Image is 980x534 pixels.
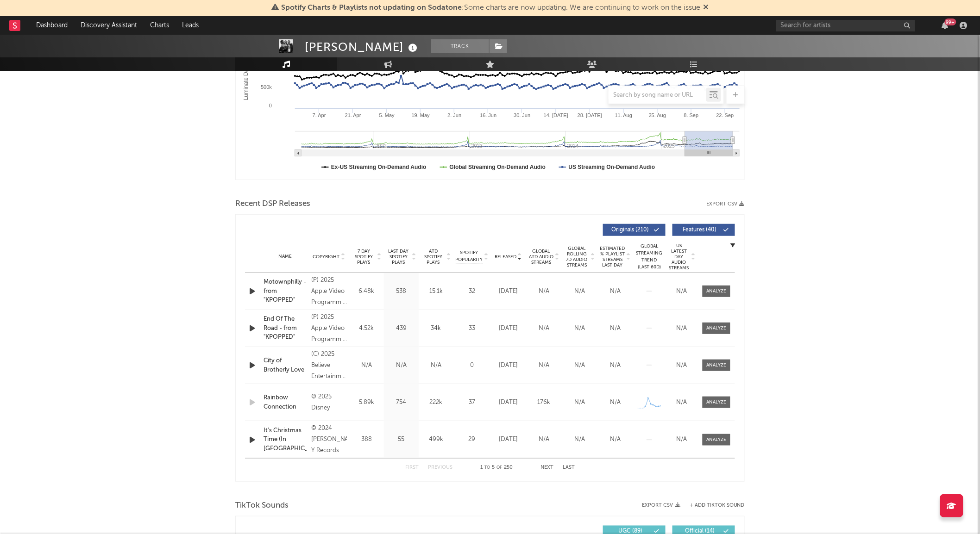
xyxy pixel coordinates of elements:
div: 6.48k [352,287,382,296]
div: 15.1k [421,287,451,296]
div: 499k [421,435,451,444]
button: + Add TikTok Sound [690,503,745,508]
div: Name [264,253,307,260]
a: Leads [176,16,205,35]
text: Global Streaming On-Demand Audio [450,164,546,170]
span: Spotify Popularity [456,249,483,263]
div: N/A [528,324,559,333]
div: 99 + [945,19,956,25]
span: Originals ( 210 ) [609,227,652,233]
div: N/A [600,398,631,407]
div: (P) 2025 Apple Video Programming LLC, under exclusive license to Masterworks, a label of Sony Mus... [311,312,347,345]
div: 33 [456,324,488,333]
a: Dashboard [30,16,74,35]
div: Global Streaming Trend (Last 60D) [635,243,663,271]
span: TikTok Sounds [235,500,289,511]
div: N/A [564,324,595,333]
button: + Add TikTok Sound [680,503,745,508]
div: N/A [352,361,382,370]
div: [DATE] [493,435,524,444]
span: Estimated % Playlist Streams Last Day [600,246,625,268]
button: Next [540,465,553,470]
button: Track [431,39,489,53]
div: N/A [668,398,696,407]
button: First [405,465,419,470]
div: 176k [528,398,559,407]
text: 28. [DATE] [578,112,602,118]
div: [DATE] [493,361,524,370]
text: 500k [261,84,272,90]
span: Features ( 40 ) [678,227,721,233]
div: N/A [668,435,696,444]
button: Last [563,465,575,470]
div: Rainbow Connection [264,393,307,411]
text: 16. Jun [480,112,496,118]
text: 14. [DATE] [544,112,568,118]
text: 25. Aug [649,112,666,118]
div: [DATE] [493,324,524,333]
a: Discovery Assistant [74,16,144,35]
div: © 2025 Disney [311,391,347,414]
div: 29 [456,435,488,444]
span: Copyright [313,254,339,260]
div: N/A [564,398,595,407]
span: ATD Spotify Plays [421,248,446,265]
div: 538 [386,287,416,296]
span: Dismiss [703,4,709,12]
div: N/A [600,361,631,370]
span: Recent DSP Releases [235,199,310,210]
text: 8. Sep [684,112,699,118]
span: US Latest Day Audio Streams [668,243,690,271]
div: (C) 2025 Believe Entertainment Group [311,349,347,382]
span: to [484,466,490,470]
div: End Of The Road - from "KPOPPED" [264,315,307,342]
div: 754 [386,398,416,407]
text: Ex-US Streaming On-Demand Audio [331,164,427,170]
div: (P) 2025 Apple Video Programming LLC, under exclusive license to Masterworks, a label of Sony Mus... [311,275,347,308]
div: [PERSON_NAME] [305,39,420,55]
div: 1 5 250 [471,462,522,473]
text: 11. Aug [615,112,632,118]
div: 0 [456,361,488,370]
text: 7. Apr [313,112,326,118]
div: N/A [668,361,696,370]
input: Search by song name or URL [609,92,706,99]
div: 5.89k [352,398,382,407]
div: [DATE] [493,287,524,296]
span: Released [495,254,516,260]
a: Charts [144,16,176,35]
div: 37 [456,398,488,407]
span: of [496,466,502,470]
div: N/A [421,361,451,370]
button: Features(40) [672,224,735,236]
div: N/A [528,361,559,370]
div: 388 [352,435,382,444]
span: Global Rolling 7D Audio Streams [564,246,590,268]
text: 5. May [379,112,395,118]
button: Previous [428,465,452,470]
div: N/A [528,287,559,296]
div: N/A [564,361,595,370]
div: [DATE] [493,398,524,407]
text: 19. May [412,112,430,118]
button: 99+ [942,22,949,29]
div: 32 [456,287,488,296]
text: 21. Apr [345,112,361,118]
span: Spotify Charts & Playlists not updating on Sodatone [281,4,462,12]
text: US Streaming On-Demand Audio [569,164,655,170]
text: 30. Jun [514,112,530,118]
text: 22. Sep [716,112,734,118]
text: 0 [269,103,272,108]
a: Motownphilly - from "KPOPPED" [264,278,307,305]
button: Originals(210) [603,224,666,236]
div: N/A [564,287,595,296]
div: 222k [421,398,451,407]
span: Last Day Spotify Plays [386,248,411,265]
div: N/A [600,287,631,296]
div: 439 [386,324,416,333]
div: N/A [600,435,631,444]
a: City of Brotherly Love [264,356,307,374]
span: 7 Day Spotify Plays [352,248,376,265]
